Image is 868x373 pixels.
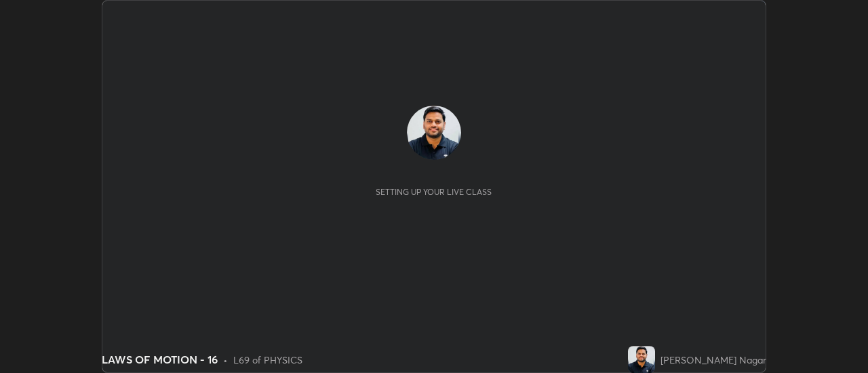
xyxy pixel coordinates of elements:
[407,106,461,160] img: 9f4007268c7146d6abf57a08412929d2.jpg
[233,353,302,367] div: L69 of PHYSICS
[376,187,492,197] div: Setting up your live class
[628,346,655,373] img: 9f4007268c7146d6abf57a08412929d2.jpg
[102,351,218,368] div: LAWS OF MOTION - 16
[223,353,228,367] div: •
[660,353,766,367] div: [PERSON_NAME] Nagar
